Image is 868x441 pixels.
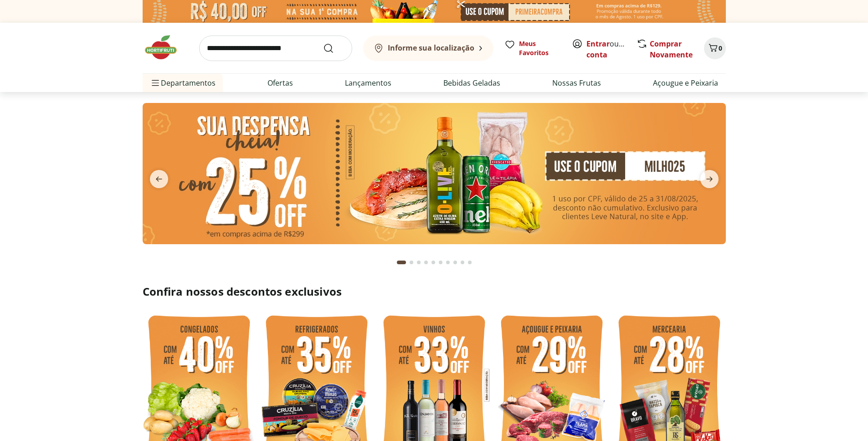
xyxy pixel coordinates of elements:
button: Go to page 9 from fs-carousel [459,251,466,273]
a: Bebidas Geladas [443,77,500,88]
a: Ofertas [267,77,293,88]
button: Current page from fs-carousel [395,251,408,273]
button: previous [143,170,175,188]
span: Departamentos [150,72,216,94]
button: Submit Search [323,43,345,54]
h2: Confira nossos descontos exclusivos [143,284,726,299]
img: cupom [143,103,726,244]
img: Hortifruti [143,34,188,61]
button: Carrinho [704,37,726,59]
button: Go to page 10 from fs-carousel [466,251,473,273]
button: Go to page 2 from fs-carousel [408,251,415,273]
button: Go to page 6 from fs-carousel [437,251,444,273]
button: Menu [150,72,161,94]
a: Comprar Novamente [650,39,693,60]
button: Go to page 7 from fs-carousel [444,251,452,273]
button: next [693,170,726,188]
a: Meus Favoritos [504,39,561,57]
button: Go to page 4 from fs-carousel [422,251,430,273]
button: Go to page 3 from fs-carousel [415,251,422,273]
a: Entrar [586,39,610,49]
button: Informe sua localização [363,36,493,61]
span: 0 [719,44,722,52]
a: Lançamentos [345,77,391,88]
b: Informe sua localização [388,43,474,53]
a: Nossas Frutas [552,77,601,88]
button: Go to page 5 from fs-carousel [430,251,437,273]
a: Açougue e Peixaria [653,77,718,88]
input: search [199,36,352,61]
span: Meus Favoritos [519,39,561,57]
a: Criar conta [586,39,637,60]
span: ou [586,38,627,60]
button: Go to page 8 from fs-carousel [452,251,459,273]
